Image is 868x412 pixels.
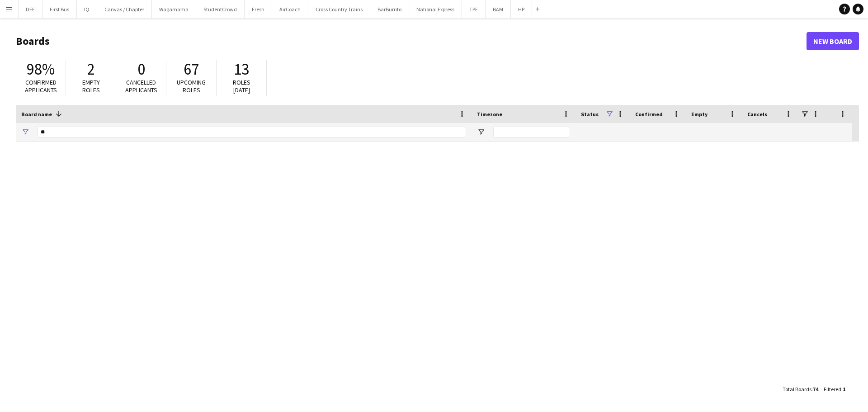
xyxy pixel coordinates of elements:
[196,0,245,18] button: StudentCrowd
[137,59,145,79] span: 0
[783,380,818,398] div: :
[477,128,485,136] button: Open Filter Menu
[370,0,409,18] button: BarBurrito
[97,0,152,18] button: Canvas / Chapter
[82,78,100,94] span: Empty roles
[477,111,502,118] span: Timezone
[152,0,196,18] button: Wagamama
[635,111,663,118] span: Confirmed
[813,386,818,393] span: 74
[245,0,272,18] button: Fresh
[77,0,97,18] button: IQ
[38,127,466,137] input: Board name Filter Input
[42,0,77,18] button: First Bus
[234,59,249,79] span: 13
[691,111,708,118] span: Empty
[27,59,55,79] span: 98%
[184,59,199,79] span: 67
[783,386,811,393] span: Total Boards
[486,0,511,18] button: BAM
[807,32,859,50] a: New Board
[747,111,767,118] span: Cancels
[21,128,29,136] button: Open Filter Menu
[19,0,42,18] button: DFE
[87,59,95,79] span: 2
[272,0,308,18] button: AirCoach
[16,34,807,48] h1: Boards
[581,111,599,118] span: Status
[493,127,570,137] input: Timezone Filter Input
[511,0,532,18] button: HP
[843,386,845,393] span: 1
[824,380,845,398] div: :
[409,0,462,18] button: National Express
[233,78,250,94] span: Roles [DATE]
[125,78,157,94] span: Cancelled applicants
[308,0,370,18] button: Cross Country Trains
[824,386,841,393] span: Filtered
[21,111,52,118] span: Board name
[462,0,486,18] button: TPE
[25,78,57,94] span: Confirmed applicants
[177,78,206,94] span: Upcoming roles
